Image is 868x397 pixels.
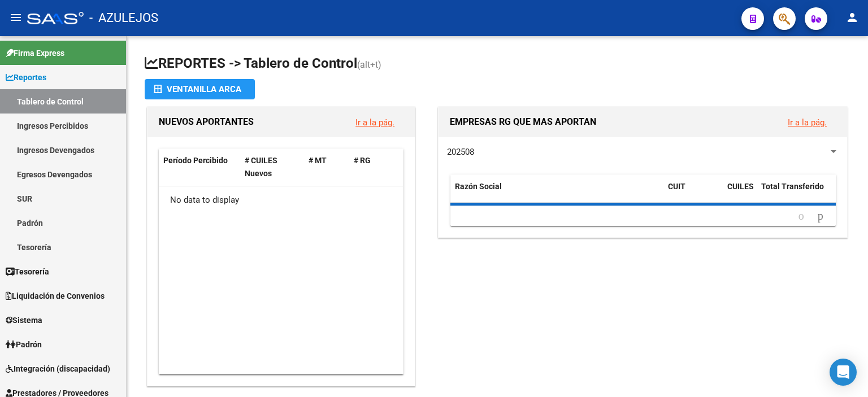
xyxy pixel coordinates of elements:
mat-icon: menu [9,11,23,24]
span: Período Percibido [163,156,228,165]
span: EMPRESAS RG QUE MAS APORTAN [450,116,596,127]
span: Total Transferido [761,182,824,191]
h1: REPORTES -> Tablero de Control [145,54,850,74]
span: Liquidación de Convenios [6,290,105,302]
a: go to next page [813,210,828,223]
span: NUEVOS APORTANTES [159,116,254,127]
button: Ventanilla ARCA [145,79,255,99]
span: - AZULEJOS [89,6,158,30]
datatable-header-cell: # CUILES Nuevos [240,149,305,186]
span: Sistema [6,314,42,326]
datatable-header-cell: # MT [304,149,349,186]
datatable-header-cell: # RG [349,149,394,186]
span: Integración (discapacidad) [6,363,110,375]
a: Ir a la pág. [355,117,394,128]
span: Firma Express [6,47,64,59]
span: # MT [309,156,327,165]
datatable-header-cell: Período Percibido [159,149,240,186]
span: (alt+t) [357,59,381,70]
datatable-header-cell: CUILES [723,174,757,212]
datatable-header-cell: CUIT [663,174,723,212]
span: 202508 [447,147,474,157]
datatable-header-cell: Total Transferido [757,174,836,212]
mat-icon: person [845,11,859,24]
span: Padrón [6,338,42,351]
span: CUIT [668,182,685,191]
a: Ir a la pág. [788,117,827,128]
a: go to previous page [793,210,809,223]
div: Open Intercom Messenger [830,359,857,386]
span: Tesorería [6,265,49,278]
button: Ir a la pág. [346,112,403,133]
button: Ir a la pág. [779,112,836,133]
datatable-header-cell: Razón Social [450,174,663,212]
span: Razón Social [455,182,502,191]
span: CUILES [727,182,754,191]
span: # CUILES Nuevos [245,156,277,178]
div: No data to display [159,186,403,215]
div: Ventanilla ARCA [154,79,246,99]
span: # RG [354,156,371,165]
span: Reportes [6,71,46,84]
